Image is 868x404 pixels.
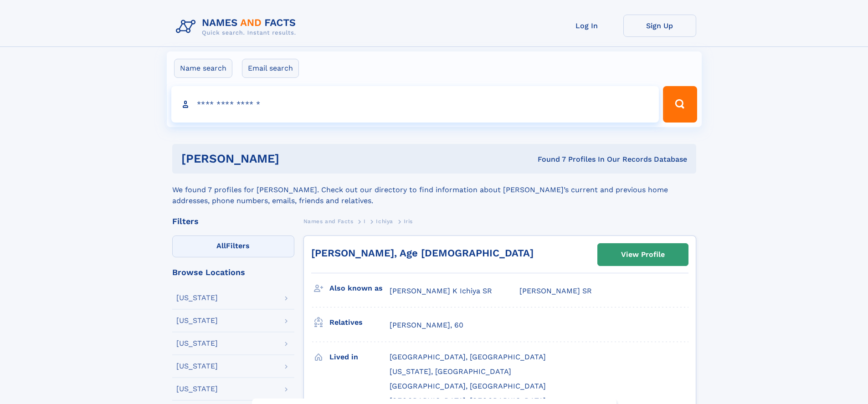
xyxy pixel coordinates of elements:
[519,286,592,295] span: [PERSON_NAME] SR
[550,15,623,37] a: Log In
[171,86,659,123] input: search input
[329,281,390,296] h3: Also known as
[621,244,665,265] div: View Profile
[176,385,218,393] div: [US_STATE]
[174,59,232,78] label: Name search
[364,218,366,225] span: I
[390,353,546,361] span: [GEOGRAPHIC_DATA], [GEOGRAPHIC_DATA]
[390,286,492,295] span: [PERSON_NAME] K Ichiya SR
[390,320,463,330] a: [PERSON_NAME], 60
[172,15,303,39] img: Logo Names and Facts
[404,218,413,225] span: Iris
[329,315,390,330] h3: Relatives
[172,268,294,276] div: Browse Locations
[311,247,534,259] a: [PERSON_NAME], Age [DEMOGRAPHIC_DATA]
[376,215,393,227] a: Ichiya
[376,218,393,225] span: Ichiya
[623,15,696,37] a: Sign Up
[172,174,696,206] div: We found 7 profiles for [PERSON_NAME]. Check out our directory to find information about [PERSON_...
[242,59,299,78] label: Email search
[390,367,511,376] span: [US_STATE], [GEOGRAPHIC_DATA]
[176,317,218,324] div: [US_STATE]
[172,217,294,225] div: Filters
[172,235,294,257] label: Filters
[176,340,218,347] div: [US_STATE]
[364,215,366,227] a: I
[176,363,218,370] div: [US_STATE]
[408,154,687,164] div: Found 7 Profiles In Our Records Database
[181,153,409,164] h1: [PERSON_NAME]
[598,244,688,266] a: View Profile
[663,86,697,123] button: Search Button
[216,241,226,250] span: All
[390,382,546,390] span: [GEOGRAPHIC_DATA], [GEOGRAPHIC_DATA]
[329,349,390,365] h3: Lived in
[303,215,354,227] a: Names and Facts
[176,294,218,302] div: [US_STATE]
